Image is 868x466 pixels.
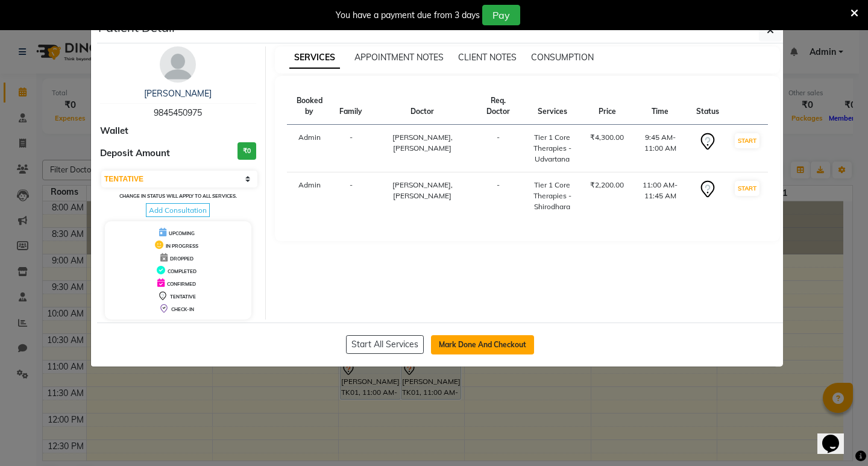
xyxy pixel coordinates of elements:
span: [PERSON_NAME] [392,180,451,189]
span: DROPPED [170,256,193,262]
td: - [332,125,370,172]
div: Tier 1 Core Therapies - Shirodhara [529,180,576,212]
span: CONFIRMED [167,281,196,287]
span: 9845450975 [154,107,202,118]
span: CHECK-IN [171,306,194,312]
div: ₹4,300.00 [590,132,624,143]
span: CLIENT NOTES [458,52,517,63]
td: - [475,172,521,220]
th: Status [689,88,726,125]
div: Tier 1 Core Therapies - Udvartana [529,132,576,165]
span: TENTATIVE [170,294,196,300]
a: [PERSON_NAME] [144,88,212,99]
div: You have a payment due from 3 days [336,9,480,22]
span: CONSUMPTION [531,52,594,63]
th: Services [521,88,583,125]
td: - [475,125,521,172]
h3: ₹0 [237,142,256,160]
td: 11:00 AM-11:45 AM [631,172,689,220]
div: ₹2,200.00 [590,180,624,190]
td: Admin [287,172,333,220]
button: Start All Services [346,335,424,354]
th: Family [332,88,370,125]
span: UPCOMING [169,230,195,236]
td: - [332,172,370,220]
th: Booked by [287,88,333,125]
button: Mark Done And Checkout [431,335,534,354]
th: Doctor [370,88,475,125]
th: Time [631,88,689,125]
button: START [735,181,759,196]
td: Admin [287,125,333,172]
button: Pay [482,5,520,25]
span: COMPLETED [168,268,197,274]
span: IN PROGRESS [166,243,198,249]
span: SERVICES [289,47,340,69]
th: Price [583,88,631,125]
span: [PERSON_NAME] [392,133,451,142]
small: Change in status will apply to all services. [119,193,237,199]
td: 9:45 AM-11:00 AM [631,125,689,172]
span: APPOINTMENT NOTES [354,52,444,63]
span: Deposit Amount [100,146,170,160]
img: avatar [160,46,196,83]
span: Add Consultation [146,203,210,217]
button: START [735,133,759,148]
th: Req. Doctor [475,88,521,125]
span: Wallet [100,124,128,138]
iframe: chat widget [817,418,856,454]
